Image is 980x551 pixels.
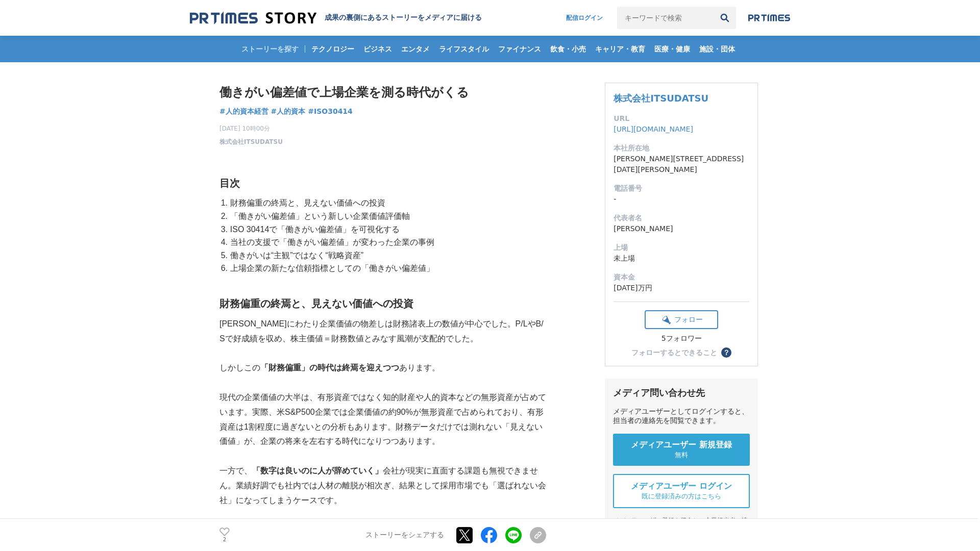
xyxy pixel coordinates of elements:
[556,7,613,29] a: 配信ログイン
[308,106,353,117] a: #ISO30414
[614,194,749,205] dd: -
[260,363,399,372] strong: 「財務偏重」の時代は終焉を迎えつつ
[650,36,694,62] a: 医療・健康
[546,36,590,62] a: 飲食・小売
[614,283,749,293] dd: [DATE]万円
[219,83,546,102] h1: 働きがい偏差値で上場企業を測る時代がくる
[613,474,750,508] a: メディアユーザー ログイン 既に登録済みの方はこちら
[228,223,546,236] li: ISO 30414で「働きがい偏差値」を可視化する
[748,14,790,22] img: prtimes
[614,242,749,253] dt: 上場
[614,93,708,104] a: 株式会社ITSUDATSU
[631,440,732,450] span: メディアユーザー 新規登録
[614,223,749,234] dd: [PERSON_NAME]
[695,44,739,54] span: 施設・団体
[190,11,316,25] img: 成果の裏側にあるストーリーをメディアに届ける
[228,249,546,262] li: 働きがいは“主観”ではなく“戦略資産”
[642,492,721,501] span: 既に登録済みの方はこちら
[695,36,739,62] a: 施設・団体
[307,36,358,62] a: テクノロジー
[397,36,434,62] a: エンタメ
[359,36,396,62] a: ビジネス
[190,11,482,25] a: 成果の裏側にあるストーリーをメディアに届ける 成果の裏側にあるストーリーをメディアに届ける
[494,44,545,54] span: ファイナンス
[617,7,714,29] input: キーワードで検索
[614,125,693,133] a: [URL][DOMAIN_NAME]
[219,390,546,449] p: 現代の企業価値の大半は、有形資産ではなく知的財産や人的資本などの無形資産が占めています。実際、米S&P500企業では企業価値の約90%が無形資産で占められており、有形資産は1割程度に過ぎないとの...
[546,44,590,54] span: 飲食・小売
[723,349,730,356] span: ？
[645,310,718,329] button: フォロー
[721,347,731,358] button: ？
[614,143,749,154] dt: 本社所在地
[219,464,546,508] p: 一方で、 会社が現実に直面する課題も無視できません。業績好調でも社内では人材の離脱が相次ぎ、結果として採用市場でも「選ばれない会社」になってしまうケースです。
[271,106,306,117] a: #人的資本
[271,107,306,116] span: #人的資本
[631,481,732,492] span: メディアユーザー ログイン
[645,334,718,343] div: 5フォロワー
[228,196,546,210] li: 財務偏重の終焉と、見えない価値への投資
[614,113,749,124] dt: URL
[591,36,649,62] a: キャリア・教育
[435,44,493,54] span: ライフスタイル
[614,253,749,264] dd: 未上場
[435,36,493,62] a: ライフスタイル
[714,7,736,29] button: 検索
[650,44,694,54] span: 医療・健康
[631,349,717,356] div: フォローするとできること
[307,44,358,54] span: テクノロジー
[219,124,283,133] span: [DATE] 10時00分
[219,137,283,146] a: 株式会社ITSUDATSU
[613,387,750,399] div: メディア問い合わせ先
[219,298,413,309] strong: 財務偏重の終焉と、見えない価値への投資
[359,44,396,54] span: ビジネス
[219,107,268,116] span: #人的資本経営
[228,236,546,249] li: 当社の支援で「働きがい偏差値」が変わった企業の事例
[591,44,649,54] span: キャリア・教育
[365,531,444,540] p: ストーリーをシェアする
[219,361,546,375] p: しかしこの あります。
[614,213,749,223] dt: 代表者名
[397,44,434,54] span: エンタメ
[325,13,482,22] h2: 成果の裏側にあるストーリーをメディアに届ける
[219,537,230,542] p: 2
[252,466,383,475] strong: 「数字は良いのに人が辞めていく」
[675,450,688,460] span: 無料
[308,107,353,116] span: #ISO30414
[614,154,749,175] dd: [PERSON_NAME][STREET_ADDRESS][DATE][PERSON_NAME]
[228,210,546,223] li: 「働きがい偏差値」という新しい企業価値評価軸
[228,262,546,275] li: 上場企業の新たな信頼指標としての「働きがい偏差値」
[614,272,749,283] dt: 資本金
[219,178,240,189] strong: 目次
[494,36,545,62] a: ファイナンス
[614,183,749,194] dt: 電話番号
[219,106,268,117] a: #人的資本経営
[613,407,750,425] div: メディアユーザーとしてログインすると、担当者の連絡先を閲覧できます。
[219,317,546,346] p: [PERSON_NAME]にわたり企業価値の物差しは財務諸表上の数値が中心でした。P/LやB/Sで好成績を収め、株主価値＝財務数値とみなす風潮が支配的でした。
[613,434,750,466] a: メディアユーザー 新規登録 無料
